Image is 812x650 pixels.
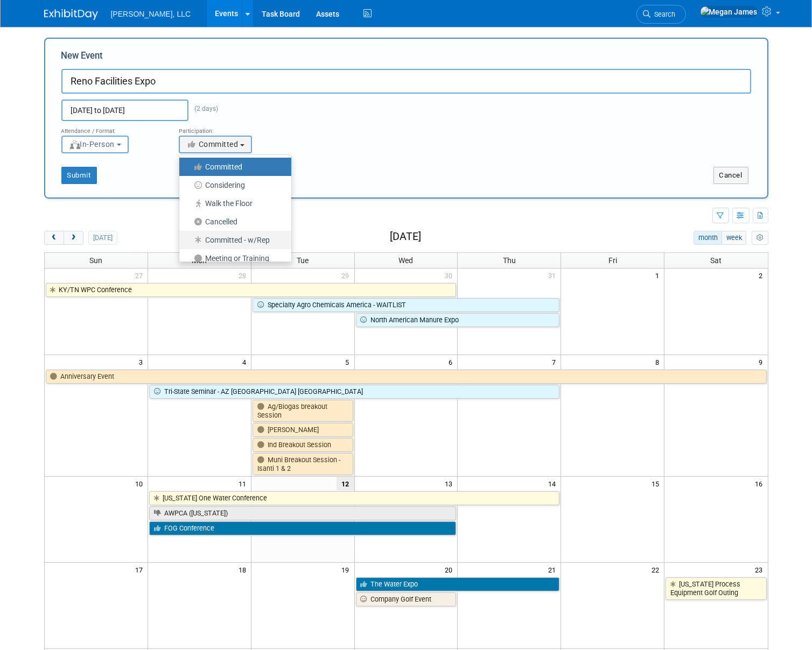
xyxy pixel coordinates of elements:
[185,251,281,265] label: Meeting or Training
[88,231,117,245] button: [DATE]
[253,453,353,475] a: Muni Breakout Session - Isanti 1 & 2
[444,477,457,490] span: 13
[253,423,353,437] a: [PERSON_NAME]
[654,355,664,369] span: 8
[253,400,353,422] a: Ag/Biogas breakout Session
[636,5,686,24] a: Search
[61,100,188,121] input: Start Date - End Date
[186,140,239,149] span: Committed
[650,477,664,490] span: 15
[185,196,281,210] label: Walk the Floor
[754,477,768,490] span: 16
[752,231,768,245] button: myCustomButton
[69,140,115,149] span: In-Person
[89,256,102,265] span: Sun
[444,269,457,282] span: 30
[710,256,722,265] span: Sat
[237,269,251,282] span: 28
[241,355,251,369] span: 4
[44,9,98,20] img: ExhibitDay
[444,563,457,576] span: 20
[179,136,252,153] button: Committed
[608,256,617,265] span: Fri
[44,231,64,245] button: prev
[754,563,768,576] span: 23
[149,521,457,535] a: FOG Conference
[185,215,281,229] label: Cancelled
[61,136,129,153] button: In-Person
[356,577,560,591] a: The Water Expo
[46,283,457,297] a: KY/TN WPC Conference
[390,231,421,243] h2: [DATE]
[61,69,751,94] input: Name of Trade Show / Conference
[134,269,148,282] span: 27
[337,477,354,490] span: 12
[722,231,746,245] button: week
[185,233,281,247] label: Committed - w/Rep
[551,355,561,369] span: 7
[758,269,768,282] span: 2
[253,298,560,312] a: Specialty Agro Chemicals America - WAITLIST
[64,231,83,245] button: next
[61,121,163,135] div: Attendance / Format:
[111,10,191,18] span: [PERSON_NAME], LLC
[650,563,664,576] span: 22
[758,355,768,369] span: 9
[185,160,281,174] label: Committed
[654,269,664,282] span: 1
[356,313,560,327] a: North American Manure Expo
[356,592,457,606] a: Company Golf Event
[547,269,561,282] span: 31
[179,121,281,135] div: Participation:
[503,256,516,265] span: Thu
[134,477,148,490] span: 10
[149,491,559,505] a: [US_STATE] One Water Conference
[149,385,559,399] a: Tri-State Seminar - AZ [GEOGRAPHIC_DATA] [GEOGRAPHIC_DATA]
[253,438,353,452] a: Ind Breakout Session
[188,105,219,112] span: (2 days)
[651,10,676,18] span: Search
[134,563,148,576] span: 17
[237,563,251,576] span: 18
[341,563,354,576] span: 19
[237,477,251,490] span: 11
[447,355,457,369] span: 6
[398,256,413,265] span: Wed
[547,477,561,490] span: 14
[138,355,148,369] span: 3
[46,370,767,384] a: Anniversary Event
[345,355,354,369] span: 5
[61,50,103,66] label: New Event
[341,269,354,282] span: 29
[61,167,97,184] button: Submit
[185,178,281,192] label: Considering
[297,256,309,265] span: Tue
[700,6,758,18] img: Megan James
[666,577,766,599] a: [US_STATE] Process Equipment Golf Outing
[757,235,764,242] i: Personalize Calendar
[713,167,748,184] button: Cancel
[547,563,561,576] span: 21
[149,506,457,520] a: AWPCA ([US_STATE])
[694,231,722,245] button: month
